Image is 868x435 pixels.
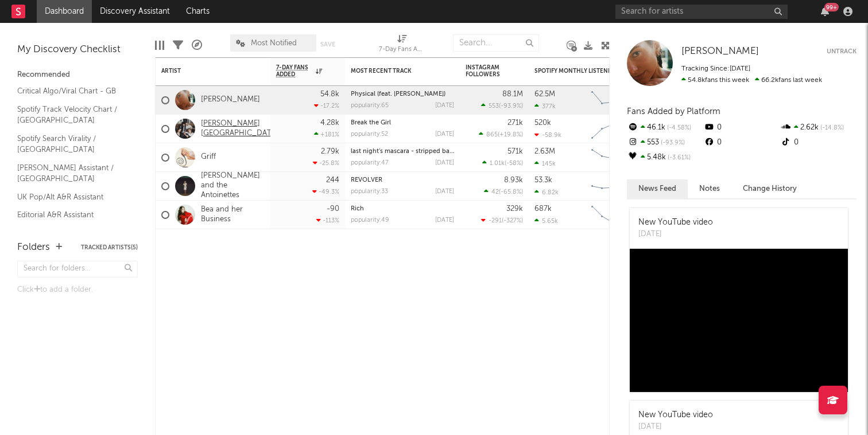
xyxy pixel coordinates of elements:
[379,29,425,62] div: 7-Day Fans Added (7-Day Fans Added)
[435,103,454,109] div: [DATE]
[251,40,297,47] span: Most Notified
[17,85,126,97] a: Critical Algo/Viral Chart - GB
[314,102,339,109] div: -17.2 %
[379,43,425,57] div: 7-Day Fans Added (7-Day Fans Added)
[681,77,822,84] span: 66.2k fans last week
[534,205,552,213] div: 687k
[81,245,138,250] button: Tracked Artists(5)
[17,43,138,57] div: My Discovery Checklist
[435,217,454,224] div: [DATE]
[155,29,164,62] div: Edit Columns
[659,140,685,146] span: -93.9 %
[819,125,844,131] span: -14.8 %
[627,135,703,150] div: 553
[638,229,713,240] div: [DATE]
[681,46,759,57] a: [PERSON_NAME]
[351,103,389,109] div: popularity: 65
[435,160,454,166] div: [DATE]
[481,102,523,109] div: ( )
[351,189,388,195] div: popularity: 33
[780,120,857,135] div: 2.62k
[507,148,523,155] div: 571k
[484,188,523,195] div: ( )
[586,143,638,172] svg: Chart title
[486,132,498,138] span: 865
[489,103,499,109] span: 553
[201,119,278,139] a: [PERSON_NAME][GEOGRAPHIC_DATA]
[534,160,556,167] div: 145k
[506,160,521,167] span: -58 %
[351,120,454,126] div: Break the Girl
[824,3,839,11] div: 99 +
[17,261,138,277] input: Search for folders...
[479,131,523,138] div: ( )
[466,64,506,78] div: Instagram Followers
[627,150,703,165] div: 5.48k
[481,217,523,224] div: ( )
[312,188,339,195] div: -49.3 %
[703,135,780,150] div: 0
[586,115,638,143] svg: Chart title
[506,205,523,213] div: 329k
[351,131,388,138] div: popularity: 52
[703,120,780,135] div: 0
[507,119,523,127] div: 271k
[627,120,703,135] div: 46.1k
[534,131,561,139] div: -58.9k
[534,119,551,127] div: 520k
[821,7,829,16] button: 99+
[780,135,857,150] div: 0
[681,65,750,72] span: Tracking Since: [DATE]
[313,159,339,167] div: -25.8 %
[586,86,638,115] svg: Chart title
[17,68,138,82] div: Recommended
[351,206,364,212] a: Rich
[491,189,499,195] span: 42
[201,205,265,225] a: Bea and her Business
[504,177,523,184] div: 8.93k
[351,91,454,97] div: Physical (feat. Troye Sivan)
[320,41,335,48] button: Save
[534,103,556,110] div: 377k
[201,171,265,201] a: [PERSON_NAME] and the Antoinettes
[351,160,389,166] div: popularity: 47
[615,5,788,19] input: Search for artists
[17,209,126,232] a: Editorial A&R Assistant ([GEOGRAPHIC_DATA])
[827,46,857,57] button: Untrack
[490,160,505,167] span: 1.01k
[276,64,313,78] span: 7-Day Fans Added
[17,283,138,297] div: Click to add a folder.
[351,217,389,224] div: popularity: 49
[351,91,445,97] a: Physical (feat. [PERSON_NAME])
[321,148,339,155] div: 2.79k
[638,409,713,421] div: New YouTube video
[534,68,621,75] div: Spotify Monthly Listeners
[327,205,339,213] div: -90
[17,191,126,203] a: UK Pop/Alt A&R Assistant
[534,148,555,155] div: 2.63M
[731,179,808,198] button: Change History
[499,132,521,138] span: +19.8 %
[435,189,454,195] div: [DATE]
[638,421,713,433] div: [DATE]
[688,179,731,198] button: Notes
[201,152,216,162] a: Griff
[586,201,638,229] svg: Chart title
[534,189,559,196] div: 6.82k
[666,155,691,161] span: -3.61 %
[320,91,339,98] div: 54.8k
[501,103,521,109] span: -93.9 %
[482,159,523,167] div: ( )
[326,177,339,184] div: 244
[351,177,454,183] div: REVOLVER
[586,172,638,201] svg: Chart title
[627,107,720,116] span: Fans Added by Platform
[453,34,539,52] input: Search...
[681,77,749,84] span: 54.8k fans this week
[173,29,183,62] div: Filters
[17,162,126,185] a: [PERSON_NAME] Assistant / [GEOGRAPHIC_DATA]
[17,103,126,127] a: Spotify Track Velocity Chart / [GEOGRAPHIC_DATA]
[161,68,247,75] div: Artist
[316,217,339,224] div: -113 %
[351,120,391,126] a: Break the Girl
